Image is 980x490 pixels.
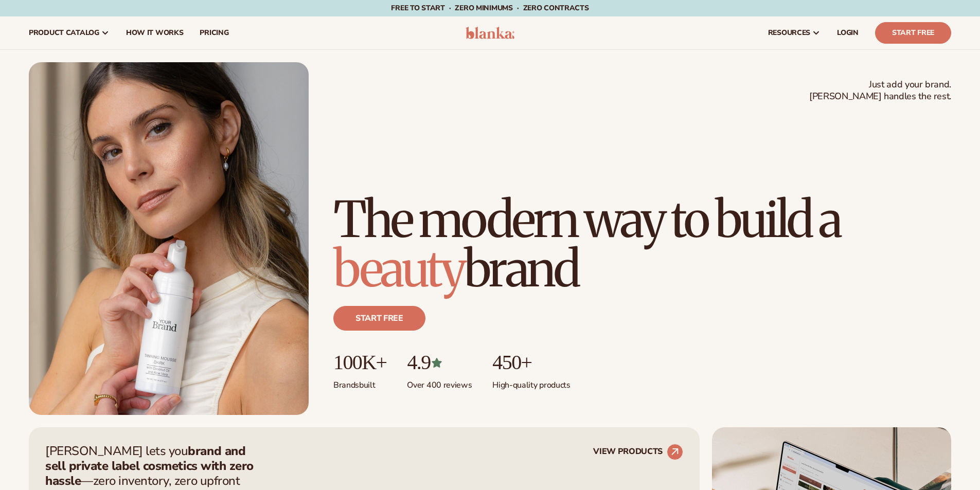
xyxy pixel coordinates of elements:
span: How It Works [126,29,184,37]
span: beauty [333,238,464,300]
p: Brands built [333,374,386,391]
span: resources [768,29,810,37]
p: 100K+ [333,351,386,374]
img: Female holding tanning mousse. [29,62,309,415]
span: Just add your brand. [PERSON_NAME] handles the rest. [809,79,951,103]
a: resources [760,16,829,49]
a: How It Works [118,16,192,49]
p: 4.9 [407,351,472,374]
a: VIEW PRODUCTS [593,444,683,460]
a: product catalog [21,16,118,49]
a: Start free [333,306,425,331]
img: logo [466,27,514,39]
a: pricing [191,16,237,49]
p: 450+ [492,351,570,374]
strong: brand and sell private label cosmetics with zero hassle [45,443,254,489]
span: LOGIN [837,29,859,37]
a: LOGIN [829,16,867,49]
h1: The modern way to build a brand [333,195,951,294]
p: High-quality products [492,374,570,391]
span: product catalog [29,29,99,37]
a: Start Free [875,22,951,44]
span: Free to start · ZERO minimums · ZERO contracts [391,3,589,13]
p: Over 400 reviews [407,374,472,391]
span: pricing [200,29,228,37]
